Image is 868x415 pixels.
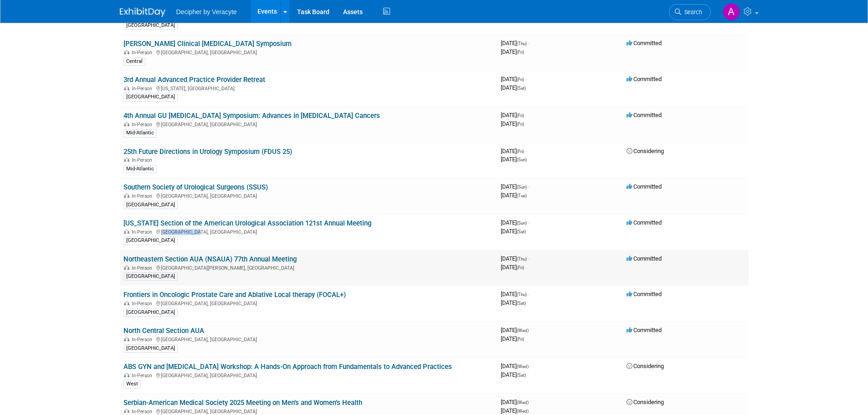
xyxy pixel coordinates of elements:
span: [DATE] [501,299,526,306]
span: In-Person [132,373,155,379]
div: [GEOGRAPHIC_DATA], [GEOGRAPHIC_DATA] [123,120,493,128]
img: In-Person Event [124,409,129,413]
a: ABS GYN and [MEDICAL_DATA] Workshop: A Hands-On Approach from Fundamentals to Advanced Practices [123,363,452,371]
span: (Sat) [517,301,526,306]
span: [DATE] [501,192,527,199]
span: (Wed) [517,409,529,414]
div: [GEOGRAPHIC_DATA], [GEOGRAPHIC_DATA] [123,407,493,415]
span: [DATE] [501,291,529,297]
img: Adina Gerson-Gurwitz [723,3,740,20]
a: Northeastern Section AUA (NSAUA) 77th Annual Meeting [123,255,297,263]
a: 25th Future Directions in Urology Symposium (FDUS 25) [123,148,292,156]
span: [DATE] [501,183,529,190]
img: In-Person Event [124,265,129,270]
img: In-Person Event [124,229,129,234]
a: 3rd Annual Advanced Practice Provider Retreat [123,76,265,84]
span: In-Person [132,193,155,199]
span: - [525,112,527,118]
span: In-Person [132,86,155,92]
span: - [530,327,531,333]
img: In-Person Event [124,301,129,305]
img: In-Person Event [124,86,129,90]
img: In-Person Event [124,50,129,54]
span: Committed [627,219,662,226]
div: [GEOGRAPHIC_DATA], [GEOGRAPHIC_DATA] [123,299,493,307]
span: (Sat) [517,229,526,234]
span: (Fri) [517,122,524,127]
span: In-Person [132,265,155,271]
a: Southern Society of Urological Surgeons (SSUS) [123,183,268,191]
span: In-Person [132,301,155,307]
span: (Fri) [517,149,524,154]
span: [DATE] [501,371,526,378]
span: [DATE] [501,228,526,235]
div: [GEOGRAPHIC_DATA], [GEOGRAPHIC_DATA] [123,371,493,379]
div: [GEOGRAPHIC_DATA] [123,272,178,281]
a: North Central Section AUA [123,327,204,335]
span: In-Person [132,409,155,415]
img: In-Person Event [124,373,129,377]
div: [GEOGRAPHIC_DATA], [GEOGRAPHIC_DATA] [123,228,493,235]
span: [DATE] [501,363,531,369]
div: [GEOGRAPHIC_DATA] [123,201,178,209]
span: Committed [627,291,662,297]
span: (Fri) [517,77,524,82]
div: [GEOGRAPHIC_DATA] [123,344,178,353]
span: - [528,183,529,190]
span: [DATE] [501,84,526,91]
span: In-Person [132,229,155,235]
span: (Wed) [517,400,529,405]
img: In-Person Event [124,337,129,341]
span: - [530,399,531,405]
span: (Thu) [517,292,527,297]
span: Committed [627,183,662,190]
span: In-Person [132,50,155,56]
img: In-Person Event [124,193,129,198]
img: ExhibitDay [120,8,165,17]
span: (Sun) [517,220,527,225]
span: [DATE] [501,264,524,271]
span: (Thu) [517,41,527,46]
span: (Fri) [517,50,524,55]
span: [DATE] [501,120,524,127]
span: - [528,219,529,226]
div: [GEOGRAPHIC_DATA], [GEOGRAPHIC_DATA] [123,335,493,343]
span: - [528,291,529,297]
span: In-Person [132,157,155,163]
a: Search [669,4,711,20]
span: [DATE] [501,156,527,163]
div: West [123,380,141,388]
a: [US_STATE] Section of the American Urological Association 121st Annual Meeting [123,219,371,227]
img: In-Person Event [124,157,129,162]
div: [GEOGRAPHIC_DATA] [123,21,178,30]
div: [US_STATE], [GEOGRAPHIC_DATA] [123,84,493,92]
span: (Sun) [517,184,527,190]
span: - [525,148,527,154]
span: - [530,363,531,369]
span: [DATE] [501,76,527,82]
span: - [525,76,527,82]
div: [GEOGRAPHIC_DATA], [GEOGRAPHIC_DATA] [123,48,493,56]
span: (Sat) [517,86,526,91]
span: [DATE] [501,148,527,154]
span: [DATE] [501,112,527,118]
span: [DATE] [501,40,529,46]
span: [DATE] [501,255,529,262]
span: [DATE] [501,327,531,333]
span: Search [681,9,702,15]
span: (Tue) [517,193,527,198]
span: (Fri) [517,265,524,270]
span: Considering [627,399,664,405]
span: Committed [627,327,662,333]
span: Considering [627,363,664,369]
span: Committed [627,112,662,118]
div: [GEOGRAPHIC_DATA] [123,308,178,317]
span: (Thu) [517,256,527,261]
span: [DATE] [501,48,524,55]
img: In-Person Event [124,122,129,126]
div: [GEOGRAPHIC_DATA] [123,236,178,245]
span: Decipher by Veracyte [176,8,237,15]
span: Committed [627,40,662,46]
div: [GEOGRAPHIC_DATA], [GEOGRAPHIC_DATA] [123,192,493,199]
div: Central [123,57,145,66]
